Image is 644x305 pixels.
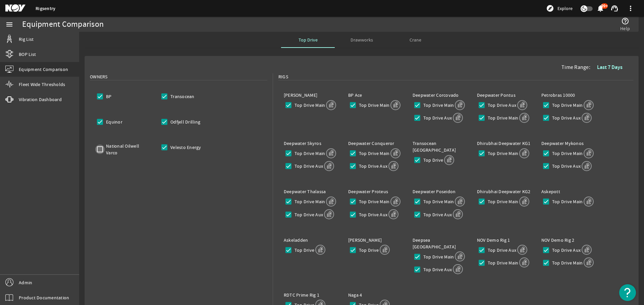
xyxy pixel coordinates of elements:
[486,115,519,121] label: Top Drive Main
[293,150,325,157] label: Top Drive Main
[621,17,629,25] mat-icon: help_outline
[105,119,122,125] label: Equinor
[477,140,531,146] label: Dhirubhai Deepwater KG1
[19,81,65,88] span: Fleet Wide Thresholds
[348,140,394,146] label: Deepwater Conqueror
[284,140,321,146] label: Deepwater Skyros
[541,188,560,195] label: Askepott
[284,92,317,98] label: [PERSON_NAME]
[413,92,459,98] label: Deepwater Corcovado
[413,140,456,153] label: Transocean [GEOGRAPHIC_DATA]
[348,92,362,98] label: BP Ace
[557,5,573,12] span: Explore
[293,247,314,253] label: Top Drive
[422,157,443,163] label: Top Drive
[293,198,325,205] label: Top Drive Main
[348,292,362,298] label: Naga 4
[22,21,104,28] div: Equipment Comparison
[19,279,32,286] span: Admin
[358,150,390,157] label: Top Drive Main
[293,102,325,108] label: Top Drive Main
[19,96,62,103] span: Vibration Dashboard
[90,73,108,80] span: Owners
[551,247,581,253] label: Top Drive Aux
[351,37,373,42] span: Drawworks
[610,4,619,12] mat-icon: support_agent
[486,259,519,266] label: Top Drive Main
[592,61,628,73] button: Last 7 Days
[551,102,583,108] label: Top Drive Main
[19,36,34,43] span: Rig List
[358,102,390,108] label: Top Drive Main
[358,211,387,218] label: Top Drive Aux
[284,292,319,298] label: RDTC Prime Rig 1
[541,237,575,243] label: NOV Demo Rig 2
[19,66,68,73] span: Equipment Comparison
[620,25,630,32] span: Help
[486,247,516,253] label: Top Drive Aux
[169,119,200,125] label: Odfjell Drilling
[551,259,583,266] label: Top Drive Main
[422,266,452,273] label: Top Drive Aux
[551,163,581,169] label: Top Drive Aux
[422,115,452,121] label: Top Drive Aux
[19,51,36,58] span: BOP List
[348,237,382,243] label: [PERSON_NAME]
[422,211,452,218] label: Top Drive Aux
[541,140,584,146] label: Deepwater Mykonos
[486,198,519,205] label: Top Drive Main
[551,115,581,121] label: Top Drive Aux
[299,37,318,42] span: Top Drive
[358,163,387,169] label: Top Drive Aux
[561,61,633,73] div: Time Range:
[619,284,636,301] button: Open Resource Center
[5,20,13,28] mat-icon: menu
[477,237,510,243] label: NOV Demo Rig 1
[543,3,575,14] button: Explore
[596,4,604,12] mat-icon: notifications
[546,4,554,12] mat-icon: explore
[477,188,531,195] label: Dhirubhai Deepwater KG2
[422,198,454,205] label: Top Drive Main
[105,93,112,100] label: BP
[486,150,519,157] label: Top Drive Main
[422,253,454,260] label: Top Drive Main
[5,95,13,103] mat-icon: vibration
[413,188,456,195] label: Deepwater Poseidon
[597,5,604,12] button: 99+
[413,237,456,250] label: Deepsea [GEOGRAPHIC_DATA]
[293,211,323,218] label: Top Drive Aux
[169,144,201,151] label: Velesto Energy
[551,198,583,205] label: Top Drive Main
[105,143,149,156] label: National Oilwell Varco
[541,92,575,98] label: Petrobras 10000
[358,198,390,205] label: Top Drive Main
[597,64,623,71] b: Last 7 Days
[486,102,516,108] label: Top Drive Aux
[278,73,288,80] span: Rigs
[19,294,69,301] span: Product Documentation
[348,188,388,195] label: Deepwater Proteus
[623,0,639,16] button: more_vert
[477,92,516,98] label: Deepwater Pontus
[284,188,326,195] label: Deepwater Thalassa
[284,237,308,243] label: Askeladden
[169,93,195,100] label: Transocean
[410,37,421,42] span: Crane
[422,102,454,108] label: Top Drive Main
[36,5,55,12] a: Rigsentry
[551,150,583,157] label: Top Drive Main
[358,247,379,253] label: Top Drive
[293,163,323,169] label: Top Drive Aux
